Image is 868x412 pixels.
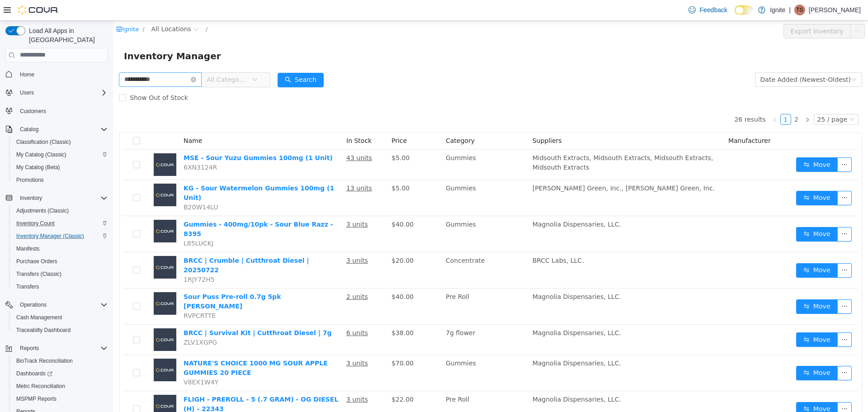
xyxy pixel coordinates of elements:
img: KG - Sour Watermelon Gummies 100mg (1 Unit) placeholder [41,163,63,185]
p: | [789,5,791,15]
i: icon: down [738,56,744,62]
span: Inventory Manager (Classic) [13,231,108,242]
a: Adjustments (Classic) [13,205,72,216]
td: 7g flower [329,304,416,334]
span: RVPCRTTE [71,291,103,298]
span: $5.00 [278,164,297,171]
span: BioTrack Reconciliation [13,355,108,366]
span: $70.00 [278,339,301,346]
span: 6XN3124R [71,143,104,150]
span: Reports [16,343,108,354]
td: Gummies [329,129,416,159]
button: icon: swapMove [683,312,725,326]
i: icon: close-circle [78,56,83,62]
span: TS [796,5,803,15]
td: Gummies [329,334,416,370]
a: Sour Puss Pre-roll 0.7g 5pk [PERSON_NAME] [71,272,168,289]
span: My Catalog (Classic) [16,151,66,158]
a: MSPMP Reports [13,393,60,404]
span: Inventory Manager [11,28,113,43]
img: FLIGH - PREROLL - 5 (.7 GRAM) - OG DIESEL (H) - 22343 placeholder [41,374,63,397]
span: $20.00 [278,236,301,243]
td: Concentrate [329,232,416,268]
li: 26 results [621,93,652,104]
a: FLIGH - PREROLL - 5 (.7 GRAM) - OG DIESEL (H) - 22343 [71,375,225,392]
span: Transfers (Classic) [13,269,108,279]
span: Magnolia Dispensaries, LLC. [420,375,508,382]
button: Home [2,68,111,81]
button: icon: ellipsis [724,345,739,360]
img: BRCC | Survival Kit | Cutthroat Diesel | 7g placeholder [41,308,63,330]
span: Adjustments (Classic) [13,205,108,216]
span: Transfers [16,283,39,290]
span: Classification (Classic) [13,137,108,147]
a: Gummies - 400mg/10pk - Sour Blue Razz - 8395 [71,200,220,217]
button: Inventory Manager (Classic) [9,230,111,242]
a: Dashboards [13,368,56,379]
button: icon: ellipsis [724,312,739,326]
u: 3 units [233,375,255,382]
span: All Categories [94,54,135,63]
button: Operations [16,299,50,310]
span: $22.00 [278,375,301,382]
span: Home [16,69,108,80]
img: MSE - Sour Yuzu Gummies 100mg (1 Unit) placeholder [41,133,63,155]
span: Manufacturer [615,116,658,123]
span: Suppliers [420,116,449,123]
span: Inventory Manager (Classic) [16,232,84,240]
button: icon: swapMove [683,279,725,293]
a: Transfers (Classic) [13,269,65,279]
button: Catalog [2,123,111,136]
span: Purchase Orders [16,258,57,265]
u: 3 units [233,200,255,207]
span: Dashboards [16,370,52,377]
a: Manifests [13,243,43,254]
div: Tristen Scarbrough [794,5,805,15]
span: / [29,5,31,12]
span: Manifests [13,243,108,254]
i: icon: right [692,96,697,102]
span: Classification (Classic) [16,138,71,146]
td: Gummies [329,159,416,195]
a: Feedback [685,1,731,19]
span: Dashboards [13,368,108,379]
button: icon: swapMove [683,206,725,221]
u: 2 units [233,272,255,279]
span: B20W14LU [71,183,105,190]
input: Dark Mode [735,5,754,15]
span: MSPMP Reports [16,395,57,403]
a: NATURE'S CHOICE 1000 MG SOUR APPLE GUMMIES 20 PIECE [71,339,215,355]
span: Adjustments (Classic) [16,207,69,214]
a: Classification (Classic) [13,137,75,147]
span: $38.00 [278,308,301,316]
button: Users [2,86,111,99]
a: Cash Management [13,312,66,323]
span: Magnolia Dispensaries, LLC. [420,308,508,316]
button: icon: searchSearch [165,52,211,66]
img: Cova [18,5,59,14]
a: Inventory Count [13,218,58,229]
span: ZLV1XGPG [71,318,104,325]
td: Pre Roll [329,370,416,407]
button: Catalog [16,124,42,135]
button: Cash Management [9,311,111,324]
button: Metrc Reconciliation [9,380,111,393]
div: 25 / page [704,94,734,104]
p: [PERSON_NAME] [809,5,861,15]
button: Customers [2,104,111,118]
a: 2 [679,94,689,104]
a: Metrc Reconciliation [13,381,69,392]
button: Adjustments (Classic) [9,204,111,217]
span: Magnolia Dispensaries, LLC. [420,339,508,346]
span: $40.00 [278,200,301,207]
span: All Locations [38,3,78,13]
img: NATURE'S CHOICE 1000 MG SOUR APPLE GUMMIES 20 PIECE placeholder [41,338,63,360]
a: MSE - Sour Yuzu Gummies 100mg (1 Unit) [71,133,220,141]
u: 6 units [233,308,255,316]
u: 3 units [233,236,255,243]
u: 43 units [233,133,259,141]
span: Inventory Count [16,220,55,227]
span: Midsouth Extracts, Midsouth Extracts, Midsouth Extracts, Midsouth Extracts [420,133,600,150]
a: Transfers [13,281,42,292]
a: Home [16,69,38,80]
